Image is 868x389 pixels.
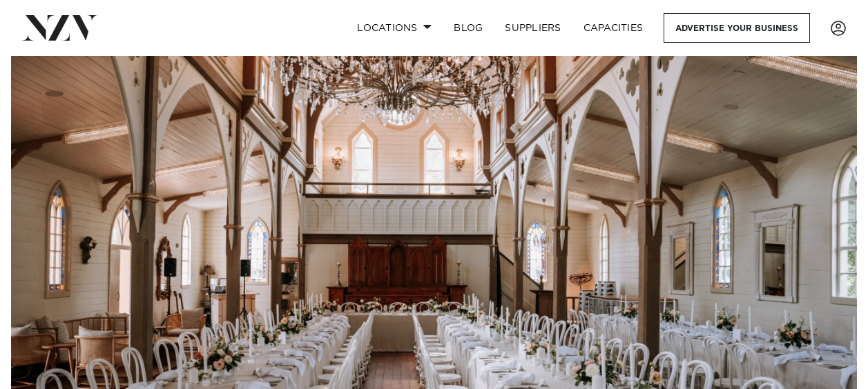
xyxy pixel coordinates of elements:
a: Capacities [572,13,655,43]
a: Advertise your business [664,13,810,43]
a: SUPPLIERS [494,13,572,43]
a: Locations [346,13,443,43]
img: nzv-logo.png [22,15,97,40]
a: BLOG [443,13,494,43]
